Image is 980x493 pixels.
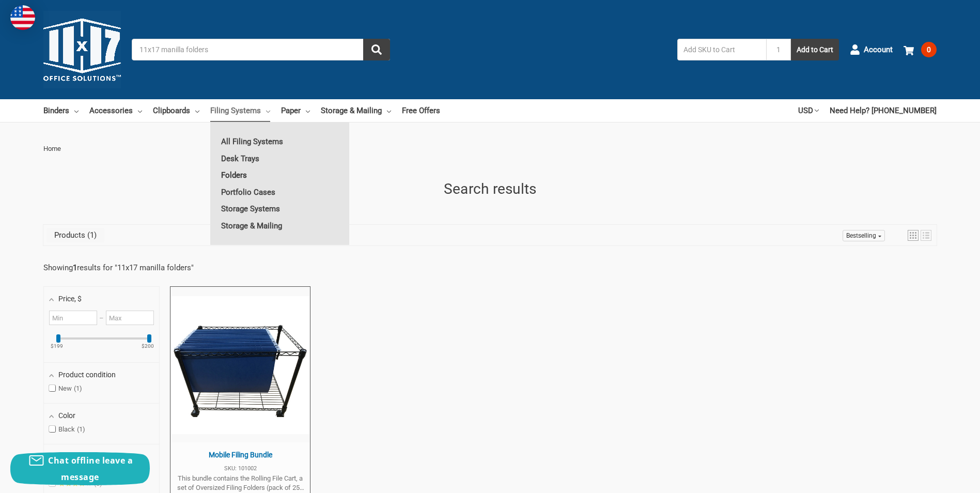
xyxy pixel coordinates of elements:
span: 0 [921,42,937,57]
span: Chat offline leave a message [48,455,133,483]
span: ★★★★★ [58,480,92,488]
a: 0 [904,36,937,63]
span: Color [58,411,75,420]
a: Filing Systems [210,99,270,122]
button: Chat offline leave a message [10,452,150,485]
span: 1 [77,425,85,433]
a: Desk Trays [210,150,349,167]
h1: Search results [43,178,937,200]
span: Account [864,44,893,56]
a: Clipboards [153,99,199,122]
input: Minimum value [49,311,97,325]
img: 11x17.com [43,11,121,88]
a: Portfolio Cases [210,184,349,201]
a: 11x17 manilla folders [117,263,191,272]
span: SKU: 101002 [176,466,305,471]
input: Maximum value [106,311,154,325]
span: This bundle contains the Rolling File Cart, a set of Oversized Filing Folders (pack of 25), and a... [176,474,305,492]
a: All Filing Systems [210,133,349,150]
a: View list mode [921,230,931,241]
span: , $ [74,295,82,303]
a: Free Offers [402,99,440,122]
a: Folders [210,167,349,183]
span: Product condition [58,371,116,379]
span: Mobile Filing Bundle [176,450,305,460]
span: – [97,314,105,322]
a: Need Help? [PHONE_NUMBER] [830,99,937,122]
b: 1 [73,263,77,272]
a: Accessories [89,99,142,122]
img: duty and tax information for United States [10,5,35,30]
span: 1 [74,384,82,392]
span: New [49,384,82,393]
input: Search by keyword, brand or SKU [132,39,390,60]
span: 1 [85,230,97,240]
a: USD [798,99,819,122]
span: Bestselling [846,232,876,239]
div: Showing results for " " [43,263,194,272]
input: Add SKU to Cart [677,39,766,60]
a: View grid mode [908,230,919,241]
span: Price [58,295,82,303]
a: Binders [43,99,79,122]
button: Add to Cart [791,39,839,60]
span: Black [49,425,85,434]
ins: $199 [46,344,68,349]
a: Sort options [843,230,885,241]
a: View Products Tab [46,228,104,242]
a: Storage & Mailing [321,99,391,122]
a: Account [850,36,893,63]
a: Paper [281,99,310,122]
span: Home [43,145,61,152]
a: Storage Systems [210,201,349,217]
img: Mobile Filing Bundle [171,296,309,435]
ins: $200 [137,344,159,349]
a: Storage & Mailing [210,218,349,234]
